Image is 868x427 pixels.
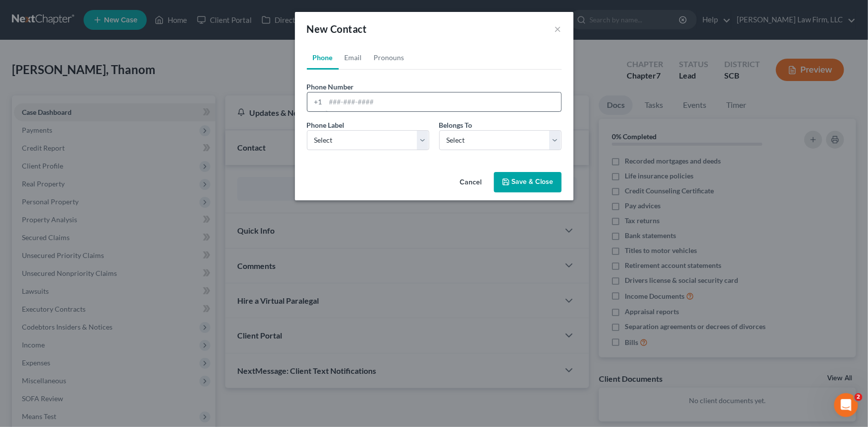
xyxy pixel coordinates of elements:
[307,92,326,111] div: +1
[326,92,561,111] input: ###-###-####
[307,121,345,129] span: Phone Label
[307,46,339,70] a: Phone
[452,173,490,193] button: Cancel
[834,393,858,417] iframe: Intercom live chat
[339,46,368,70] a: Email
[494,172,562,193] button: Save & Close
[555,23,562,35] button: ×
[368,46,410,70] a: Pronouns
[307,83,354,91] span: Phone Number
[307,23,367,35] span: New Contact
[855,393,863,401] span: 2
[439,121,473,129] span: Belongs To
